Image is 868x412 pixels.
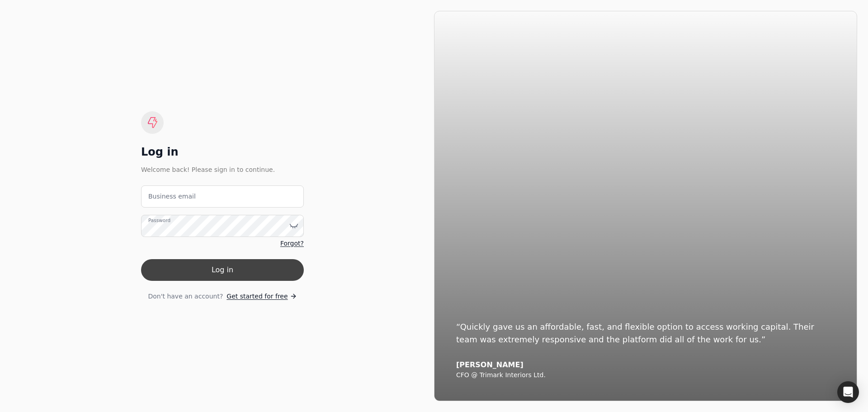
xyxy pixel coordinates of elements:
[837,381,859,403] div: Open Intercom Messenger
[141,165,304,175] div: Welcome back! Please sign in to continue.
[280,239,304,248] a: Forgot?
[456,360,835,369] div: [PERSON_NAME]
[141,145,304,159] div: Log in
[148,292,223,301] span: Don't have an account?
[456,371,835,379] div: CFO @ Trimark Interiors Ltd.
[141,259,304,281] button: Log in
[226,292,288,301] span: Get started for free
[148,217,170,224] label: Password
[226,292,297,301] a: Get started for free
[456,321,835,346] div: “Quickly gave us an affordable, fast, and flexible option to access working capital. Their team w...
[148,192,196,201] label: Business email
